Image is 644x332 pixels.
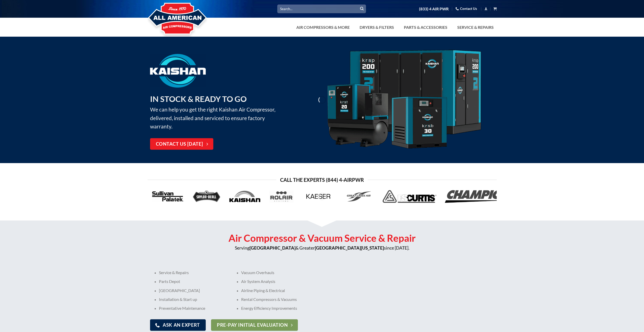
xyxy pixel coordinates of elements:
a: Air Compressors & More [293,22,353,32]
p: Parts Depot [159,279,225,284]
strong: [GEOGRAPHIC_DATA] [250,245,296,251]
a: Pre-pay Initial Evaluation [211,319,298,331]
p: Vacuum Overhauls [241,270,340,275]
a: Contact Us [455,5,477,13]
strong: [GEOGRAPHIC_DATA][US_STATE] [315,245,384,251]
a: (833) 4 AIR PWR [419,5,449,13]
p: Service & Repairs [159,270,225,275]
img: Kaishan [326,50,483,150]
p: Energy Efficiency Improvements [241,306,340,311]
strong: IN STOCK & READY TO GO [150,94,247,104]
a: Contact Us [DATE] [150,138,213,150]
p: Serving & Greater since [DATE]. [148,245,497,252]
p: We can help you get the right Kaishan Air Compressor, delivered, installed and serviced to ensure... [150,93,283,131]
a: Login [484,6,488,12]
a: Service & Repairs [454,22,497,32]
img: Kaishan [150,54,206,87]
p: Air System Analysis [241,279,340,284]
p: Installation & Start up [159,297,225,302]
a: Parts & Accessories [401,22,450,32]
input: Search… [277,5,366,13]
span: Contact Us [DATE] [156,141,203,148]
a: Ask An Expert [150,319,206,331]
a: Dryers & Filters [357,22,397,32]
span: Ask An Expert [163,321,200,329]
span: Pre-pay Initial Evaluation [217,321,288,329]
p: Airline Piping & Electrical [241,288,340,293]
h2: Air Compressor & Vacuum Service & Repair [148,232,497,245]
p: Rental Compressors & Vacuums [241,297,340,302]
p: Preventative Maintenance [159,306,225,311]
button: Submit [358,5,366,13]
p: [GEOGRAPHIC_DATA] [159,288,225,293]
span: Call the Experts (844) 4-AirPwr [280,176,364,184]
